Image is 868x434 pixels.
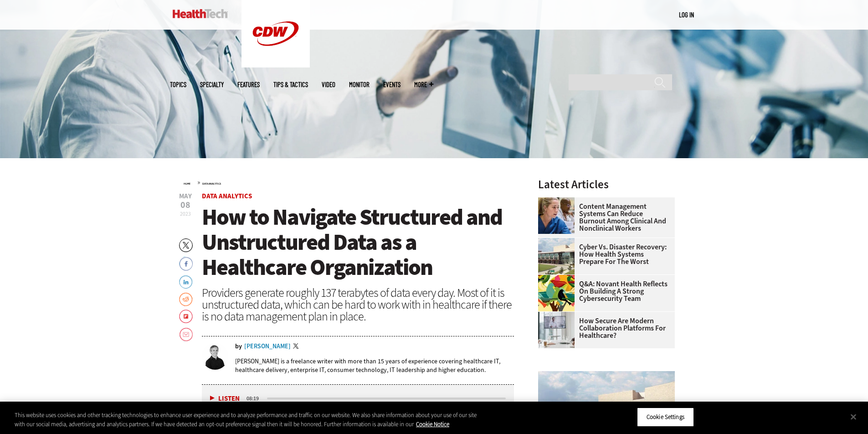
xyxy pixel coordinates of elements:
[202,343,228,370] img: Brian Eastwood
[15,411,478,429] div: This website uses cookies and other tracking technologies to enhance user experience and to analy...
[538,312,575,348] img: care team speaks with physician over conference call
[637,408,694,427] button: Cookie Settings
[416,420,449,428] a: More information about your privacy
[202,385,514,412] div: media player
[383,81,401,88] a: Events
[679,10,694,20] div: User menu
[200,81,224,88] span: Specialty
[184,179,514,186] div: »
[293,343,301,351] a: Twitter
[241,60,310,70] a: CDW
[322,81,335,88] a: Video
[244,343,291,350] a: [PERSON_NAME]
[538,280,669,302] a: Q&A: Novant Health Reflects on Building a Strong Cybersecurity Team
[210,395,240,402] button: Listen
[349,81,370,88] a: MonITor
[538,179,675,190] h3: Latest Articles
[679,10,694,19] a: Log in
[170,81,186,88] span: Topics
[202,191,252,201] a: Data Analytics
[538,197,579,205] a: nurses talk in front of desktop computer
[538,275,575,311] img: abstract illustration of a tree
[414,81,433,88] span: More
[180,210,191,217] span: 2023
[538,238,575,274] img: University of Vermont Medical Center’s main campus
[179,201,192,210] span: 08
[184,182,190,186] a: Home
[538,197,575,234] img: nurses talk in front of desktop computer
[235,357,514,374] p: [PERSON_NAME] is a freelance writer with more than 15 years of experience covering healthcare IT,...
[202,202,502,282] span: How to Navigate Structured and Unstructured Data as a Healthcare Organization
[538,243,669,265] a: Cyber vs. Disaster Recovery: How Health Systems Prepare for the Worst
[273,81,308,88] a: Tips & Tactics
[202,287,514,322] div: Providers generate roughly 137 terabytes of data every day. Most of it is unstructured data, whic...
[843,407,863,427] button: Close
[538,238,579,245] a: University of Vermont Medical Center’s main campus
[538,317,669,339] a: How Secure Are Modern Collaboration Platforms for Healthcare?
[538,203,669,232] a: Content Management Systems Can Reduce Burnout Among Clinical and Nonclinical Workers
[538,312,579,319] a: care team speaks with physician over conference call
[538,275,579,282] a: abstract illustration of a tree
[237,81,260,88] a: Features
[235,343,242,350] span: by
[173,9,228,18] img: Home
[179,193,192,200] span: May
[202,182,221,186] a: Data Analytics
[245,394,266,403] div: duration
